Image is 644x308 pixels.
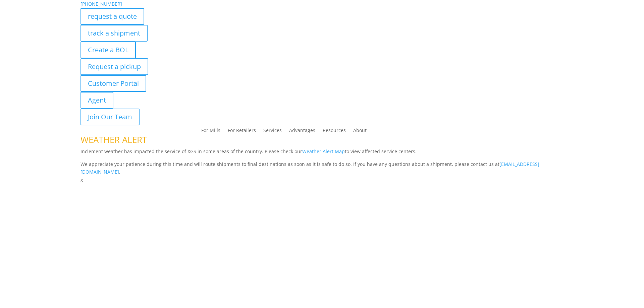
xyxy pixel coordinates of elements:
[80,92,113,109] a: Agent
[80,134,147,146] span: WEATHER ALERT
[80,109,140,125] a: Join Our Team
[302,148,345,155] a: Weather Alert Map
[80,147,563,160] p: Inclement weather has impacted the service of XGS in some areas of the country. Please check our ...
[228,128,256,135] a: For Retailers
[80,1,122,7] a: [PHONE_NUMBER]
[80,160,563,176] p: We appreciate your patience during this time and will route shipments to final destinations as so...
[80,176,563,184] p: x
[80,8,144,25] a: request a quote
[80,58,148,75] a: Request a pickup
[80,75,146,92] a: Customer Portal
[80,42,136,58] a: Create a BOL
[353,128,367,135] a: About
[80,197,563,205] p: Complete the form below and a member of our team will be in touch within 24 hours.
[323,128,346,135] a: Resources
[263,128,282,135] a: Services
[201,128,220,135] a: For Mills
[80,25,148,42] a: track a shipment
[289,128,315,135] a: Advantages
[80,184,563,197] h1: Contact Us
